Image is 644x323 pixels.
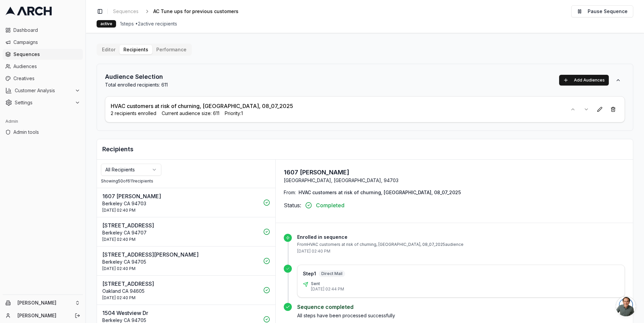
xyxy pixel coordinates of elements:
[110,7,249,16] nav: breadcrumb
[113,8,139,15] span: Sequences
[105,82,168,88] p: Total enrolled recipients: 611
[3,85,83,96] button: Customer Analysis
[17,312,67,319] a: [PERSON_NAME]
[97,247,275,275] button: [STREET_ADDRESS][PERSON_NAME]Berkeley CA 94705[DATE] 02:40 PM
[102,221,259,229] p: [STREET_ADDRESS]
[3,116,83,127] div: Admin
[319,270,345,277] span: Direct Mail
[297,249,625,254] p: [DATE] 02:40 PM
[13,75,80,82] span: Creatives
[303,270,316,277] p: Step 1
[297,234,625,240] p: Enrolled in sequence
[101,178,271,184] div: Showing 50 of 611 recipients
[13,129,80,136] span: Admin tools
[616,296,636,316] div: Open chat
[120,20,177,27] span: 1 steps • 2 active recipients
[3,37,83,48] a: Campaigns
[102,295,136,301] span: [DATE] 02:40 PM
[225,110,243,117] span: Priority: 1
[110,7,141,16] a: Sequences
[111,102,293,110] p: HVAC customers at risk of churning, [GEOGRAPHIC_DATA], 08_07_2025
[102,208,136,213] span: [DATE] 02:40 PM
[297,242,625,247] p: From HVAC customers at risk of churning, [GEOGRAPHIC_DATA], 08_07_2025 audience
[102,259,259,265] p: Berkeley CA 94705
[152,45,191,54] button: Performance
[3,298,83,308] button: [PERSON_NAME]
[559,75,609,86] button: Add Audiences
[102,200,259,207] p: Berkeley CA 94703
[316,201,344,209] span: Completed
[297,303,625,311] p: Sequence completed
[102,266,136,271] span: [DATE] 02:40 PM
[15,99,72,106] span: Settings
[162,110,219,117] span: Current audience size: 611
[153,8,238,15] span: AC Tune ups for previous customers
[13,27,80,34] span: Dashboard
[102,237,136,242] span: [DATE] 02:40 PM
[3,49,83,60] a: Sequences
[102,192,259,200] p: 1607 [PERSON_NAME]
[97,217,275,246] button: [STREET_ADDRESS]Berkeley CA 94707[DATE] 02:40 PM
[13,63,80,70] span: Audiences
[102,145,628,154] h2: Recipients
[119,45,152,54] button: Recipients
[102,251,259,259] p: [STREET_ADDRESS][PERSON_NAME]
[13,39,80,46] span: Campaigns
[571,5,633,17] button: Pause Sequence
[98,45,119,54] button: Editor
[297,312,625,319] p: All steps have been processed successfully
[73,311,82,320] button: Log out
[111,110,156,117] span: 2 recipients enrolled
[102,229,259,236] p: Berkeley CA 94707
[311,286,344,292] p: [DATE] 02:44 PM
[3,127,83,138] a: Admin tools
[17,300,72,306] span: [PERSON_NAME]
[3,73,83,84] a: Creatives
[3,61,83,72] a: Audiences
[102,288,259,294] p: Oakland CA 94605
[102,309,259,317] p: 1504 Westview Dr
[97,188,275,217] button: 1607 [PERSON_NAME]Berkeley CA 94703[DATE] 02:40 PM
[97,276,275,305] button: [STREET_ADDRESS]Oakland CA 94605[DATE] 02:40 PM
[284,201,301,209] span: Status:
[284,189,296,196] span: From:
[284,168,398,177] p: 1607 [PERSON_NAME]
[284,177,398,184] p: [GEOGRAPHIC_DATA], [GEOGRAPHIC_DATA], 94703
[299,189,461,196] span: HVAC customers at risk of churning, [GEOGRAPHIC_DATA], 08_07_2025
[102,280,259,288] p: [STREET_ADDRESS]
[13,51,80,58] span: Sequences
[105,72,168,82] h2: Audience Selection
[97,20,116,28] div: active
[3,25,83,36] a: Dashboard
[3,97,83,108] button: Settings
[15,87,72,94] span: Customer Analysis
[311,281,344,286] p: Sent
